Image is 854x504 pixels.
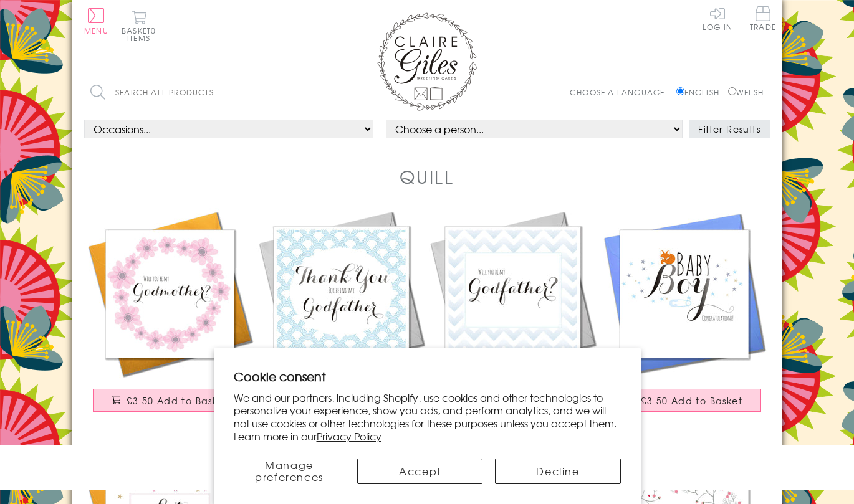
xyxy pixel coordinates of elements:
[234,391,621,443] p: We and our partners, including Shopify, use cookies and other technologies to personalize your ex...
[127,394,228,407] span: £3.50 Add to Basket
[84,25,108,36] span: Menu
[607,389,762,412] button: £3.50 Add to Basket
[750,6,776,33] a: Trade
[256,208,427,424] a: Religious Occassions Card, Blue Circles, Thank You for being my Godfather £3.50 Add to Basket
[728,87,736,95] input: Welsh
[317,429,381,444] a: Privacy Policy
[255,457,324,484] span: Manage preferences
[290,78,302,107] input: Search
[93,389,247,412] button: £3.50 Add to Basket
[84,78,302,107] input: Search all products
[84,208,256,424] a: Religious Occassions Card, Pink Flowers, Will you be my Godmother? £3.50 Add to Basket
[495,459,620,484] button: Decline
[427,208,598,379] img: Religious Occassions Card, Blue Stripes, Will you be my Godfather?
[728,87,764,98] label: Welsh
[357,459,482,484] button: Accept
[750,6,776,31] span: Trade
[598,208,770,424] a: Baby Card, Sleeping Fox, Baby Boy Congratulations £3.50 Add to Basket
[233,459,345,484] button: Manage preferences
[676,87,684,95] input: English
[84,8,108,34] button: Menu
[256,208,427,379] img: Religious Occassions Card, Blue Circles, Thank You for being my Godfather
[84,208,256,379] img: Religious Occassions Card, Pink Flowers, Will you be my Godmother?
[234,368,621,385] h2: Cookie consent
[377,12,477,111] img: Claire Giles Greetings Cards
[427,208,598,424] a: Religious Occassions Card, Blue Stripes, Will you be my Godfather? £3.50 Add to Basket
[689,120,770,138] button: Filter Results
[570,87,674,98] p: Choose a language:
[703,6,732,31] a: Log In
[127,25,156,44] span: 0 items
[641,394,742,407] span: £3.50 Add to Basket
[400,164,454,189] h1: Quill
[598,208,770,379] img: Baby Card, Sleeping Fox, Baby Boy Congratulations
[122,10,156,42] button: Basket0 items
[676,87,726,98] label: English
